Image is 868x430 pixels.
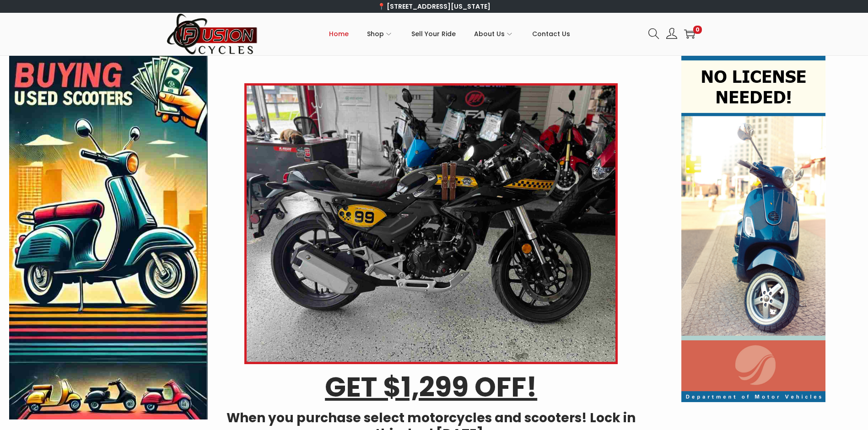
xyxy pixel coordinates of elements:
[258,13,642,54] nav: Primary navigation
[684,28,695,39] a: 0
[167,13,258,55] img: Woostify retina logo
[329,22,349,45] span: Home
[532,13,570,54] a: Contact Us
[325,368,537,406] u: GET $1,299 OFF!
[474,13,514,54] a: About Us
[377,2,491,11] a: 📍 [STREET_ADDRESS][US_STATE]
[411,13,456,54] a: Sell Your Ride
[367,22,384,45] span: Shop
[411,22,456,45] span: Sell Your Ride
[474,22,505,45] span: About Us
[367,13,393,54] a: Shop
[329,13,349,54] a: Home
[532,22,570,45] span: Contact Us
